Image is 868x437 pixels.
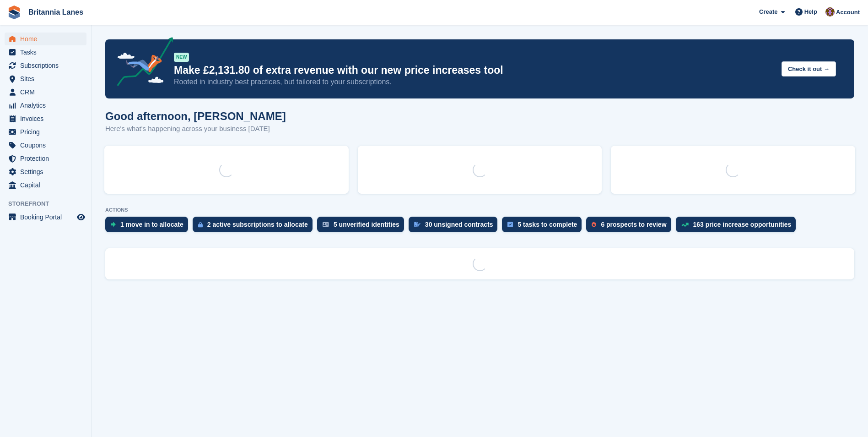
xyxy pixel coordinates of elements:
[782,61,836,76] button: Check it out →
[20,179,75,191] span: Capital
[109,37,173,89] img: price-adjustments-announcement-icon-8257ccfd72463d97f412b2fc003d46551f7dbcb40ab6d574587a9cd5c0d94...
[5,86,86,98] a: menu
[5,33,86,45] a: menu
[193,217,317,237] a: 2 active subscriptions to allocate
[586,217,675,237] a: 6 prospects to review
[7,5,21,19] img: stora-icon-8386f47178a22dfd0bd8f6a31ec36ba5ce8667c1dd55bd0f319d3a0aa187defe.svg
[20,46,75,59] span: Tasks
[20,139,75,152] span: Coupons
[105,110,286,122] h1: Good afternoon, [PERSON_NAME]
[323,222,329,227] img: verify_identity-adf6edd0f0f0b5bbfe63781bf79b02c33cf7c696d77639b501bdc392416b5a36.svg
[120,221,183,228] div: 1 move in to allocate
[75,212,86,223] a: Preview store
[20,99,75,112] span: Analytics
[5,139,86,152] a: menu
[601,221,666,228] div: 6 prospects to review
[759,7,777,16] span: Create
[825,7,835,16] img: Andy Collier
[5,165,86,178] a: menu
[507,222,513,227] img: task-75834270c22a3079a89374b754ae025e5fb1db73e45f91037f5363f120a921f8.svg
[20,112,75,125] span: Invoices
[592,222,596,227] img: prospect-51fa495bee0391a8d652442698ab0144808aea92771e9ea1ae160a38d050c398.svg
[425,221,493,228] div: 30 unsigned contracts
[681,223,689,227] img: price_increase_opportunities-93ffe204e8149a01c8c9dc8f82e8f89637d9d84a8eef4429ea346261dce0b2c0.svg
[20,59,75,72] span: Subscriptions
[5,179,86,191] a: menu
[518,221,577,228] div: 5 tasks to complete
[20,126,75,138] span: Pricing
[105,124,286,134] p: Here's what's happening across your business [DATE]
[5,126,86,138] a: menu
[5,46,86,59] a: menu
[20,33,75,45] span: Home
[5,99,86,112] a: menu
[5,72,86,85] a: menu
[20,165,75,178] span: Settings
[502,217,586,237] a: 5 tasks to complete
[25,5,87,20] a: Britannia Lanes
[20,72,75,85] span: Sites
[676,217,801,237] a: 163 price increase opportunities
[693,221,792,228] div: 163 price increase opportunities
[174,77,774,87] p: Rooted in industry best practices, but tailored to your subscriptions.
[8,199,91,208] span: Storefront
[20,152,75,165] span: Protection
[105,217,193,237] a: 1 move in to allocate
[207,221,308,228] div: 2 active subscriptions to allocate
[5,211,86,224] a: menu
[5,152,86,165] a: menu
[5,59,86,72] a: menu
[20,86,75,98] span: CRM
[174,64,774,77] p: Make £2,131.80 of extra revenue with our new price increases tool
[111,222,116,227] img: move_ins_to_allocate_icon-fdf77a2bb77ea45bf5b3d319d69a93e2d87916cf1d5bf7949dd705db3b84f3ca.svg
[198,222,203,228] img: active_subscription_to_allocate_icon-d502201f5373d7db506a760aba3b589e785aa758c864c3986d89f69b8ff3...
[836,8,860,17] span: Account
[804,7,817,16] span: Help
[334,221,399,228] div: 5 unverified identities
[317,217,409,237] a: 5 unverified identities
[105,207,854,213] p: ACTIONS
[20,211,75,224] span: Booking Portal
[414,222,421,227] img: contract_signature_icon-13c848040528278c33f63329250d36e43548de30e8caae1d1a13099fd9432cc5.svg
[174,53,189,62] div: NEW
[5,112,86,125] a: menu
[409,217,502,237] a: 30 unsigned contracts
